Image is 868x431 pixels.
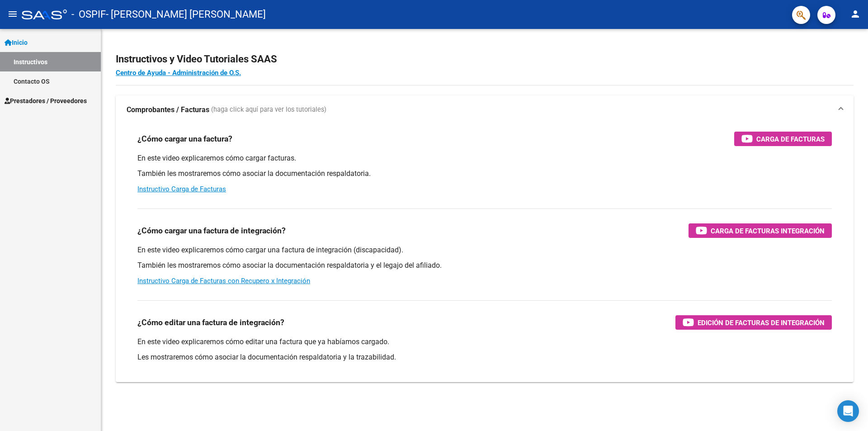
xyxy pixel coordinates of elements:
[116,69,241,77] a: Centro de Ayuda - Administración de O.S.
[137,224,286,237] h3: ¿Cómo cargar una factura de integración?
[711,225,825,237] span: Carga de Facturas Integración
[734,132,832,146] button: Carga de Facturas
[5,38,28,47] span: Inicio
[137,133,232,145] h3: ¿Cómo cargar una factura?
[137,153,832,163] p: En este video explicaremos cómo cargar facturas.
[7,9,18,19] mat-icon: menu
[137,185,226,193] a: Instructivo Carga de Facturas
[211,105,326,115] span: (haga click aquí para ver los tutoriales)
[106,5,266,24] span: - [PERSON_NAME] [PERSON_NAME]
[137,260,832,270] p: También les mostraremos cómo asociar la documentación respaldatoria y el legajo del afiliado.
[137,169,832,179] p: También les mostraremos cómo asociar la documentación respaldatoria.
[698,317,825,328] span: Edición de Facturas de integración
[71,5,106,24] span: - OSPIF
[116,51,854,68] h2: Instructivos y Video Tutoriales SAAS
[137,245,832,255] p: En este video explicaremos cómo cargar una factura de integración (discapacidad).
[837,400,859,422] div: Open Intercom Messenger
[689,223,832,238] button: Carga de Facturas Integración
[127,105,209,115] strong: Comprobantes / Facturas
[756,133,825,145] span: Carga de Facturas
[675,315,832,330] button: Edición de Facturas de integración
[137,316,284,329] h3: ¿Cómo editar una factura de integración?
[137,337,832,347] p: En este video explicaremos cómo editar una factura que ya habíamos cargado.
[137,352,832,362] p: Les mostraremos cómo asociar la documentación respaldatoria y la trazabilidad.
[5,96,87,106] span: Prestadores / Proveedores
[850,9,861,19] mat-icon: person
[137,277,310,285] a: Instructivo Carga de Facturas con Recupero x Integración
[116,95,854,124] mat-expansion-panel-header: Comprobantes / Facturas (haga click aquí para ver los tutoriales)
[116,124,854,382] div: Comprobantes / Facturas (haga click aquí para ver los tutoriales)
